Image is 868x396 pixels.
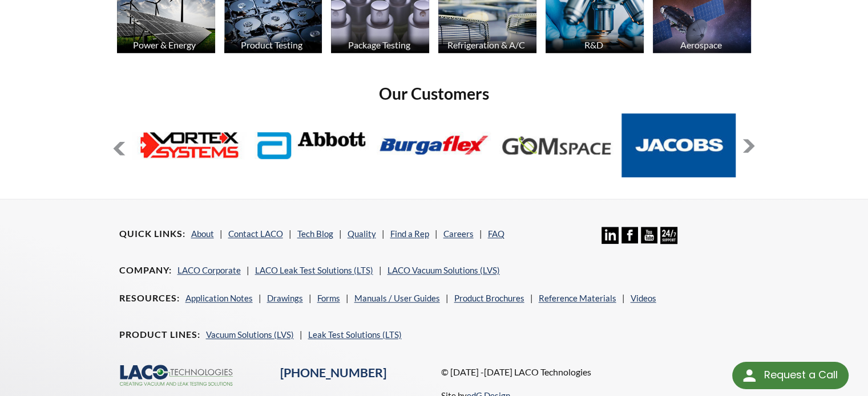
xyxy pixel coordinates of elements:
a: LACO Leak Test Solutions (LTS) [255,265,373,275]
div: R&D [544,39,643,50]
a: Vacuum Solutions (LVS) [206,329,294,340]
div: Product Testing [223,39,321,50]
a: Find a Rep [390,228,429,239]
a: FAQ [488,228,504,239]
a: Forms [317,293,340,303]
a: Videos [631,293,656,303]
a: 24/7 Support [660,235,677,246]
a: Manuals / User Guides [354,293,440,303]
a: About [191,228,214,239]
a: LACO Corporate [177,265,241,275]
a: Reference Materials [539,293,616,303]
h2: Our Customers [112,83,756,104]
img: 24/7 Support Icon [660,227,677,243]
a: Tech Blog [297,228,333,239]
h4: Company [119,264,172,276]
img: Jacobs.jpg [621,113,736,177]
div: Package Testing [329,39,428,50]
img: Abbott-Labs.jpg [255,113,369,177]
div: Request a Call [732,362,849,389]
a: Quality [348,228,376,239]
h4: Quick Links [119,228,185,240]
img: Burgaflex.jpg [377,113,491,177]
a: [PHONE_NUMBER] [280,365,386,380]
p: © [DATE] -[DATE] LACO Technologies [441,365,749,379]
div: Aerospace [651,39,750,50]
img: Vortex-Systems.jpg [132,113,247,177]
a: Leak Test Solutions (LTS) [308,329,402,340]
div: Refrigeration & A/C [437,39,535,50]
div: Request a Call [764,362,837,388]
a: Drawings [267,293,303,303]
a: Careers [443,228,474,239]
h4: Product Lines [119,329,200,341]
img: round button [740,366,758,385]
a: Application Notes [185,293,253,303]
a: LACO Vacuum Solutions (LVS) [387,265,500,275]
div: Power & Energy [115,39,214,50]
a: Contact LACO [228,228,283,239]
h4: Resources [119,292,180,304]
img: GOM-Space.jpg [499,113,613,177]
a: Product Brochures [454,293,524,303]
